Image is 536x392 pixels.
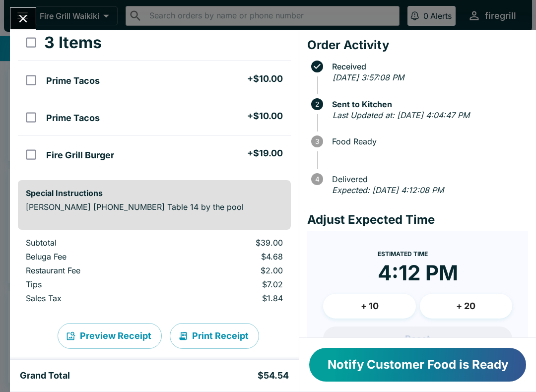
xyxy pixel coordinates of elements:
p: $4.68 [179,252,283,261]
text: 2 [315,100,319,108]
h5: Prime Tacos [46,75,100,87]
text: 3 [315,137,319,145]
p: [PERSON_NAME] [PHONE_NUMBER] Table 14 by the pool [26,202,283,212]
text: 4 [315,175,320,183]
p: Subtotal [26,238,163,248]
time: 4:12 PM [378,260,458,286]
button: Preview Receipt [58,323,162,349]
h5: + $10.00 [247,110,283,122]
p: Sales Tax [26,293,163,303]
p: $39.00 [179,238,283,248]
h5: Grand Total [20,370,70,382]
button: Close [10,8,36,29]
em: Expected: [DATE] 4:12:08 PM [332,185,444,195]
span: Estimated Time [378,250,428,258]
span: Food Ready [327,137,528,146]
p: $1.84 [179,293,283,303]
p: Tips [26,279,163,289]
h5: Prime Tacos [46,112,100,124]
h6: Special Instructions [26,188,283,198]
p: Restaurant Fee [26,265,163,275]
table: orders table [18,25,291,172]
button: Print Receipt [170,323,259,349]
table: orders table [18,238,291,307]
p: $2.00 [179,265,283,275]
em: [DATE] 3:57:08 PM [333,72,404,82]
p: $7.02 [179,279,283,289]
p: Beluga Fee [26,252,163,261]
h5: Fire Grill Burger [46,149,114,161]
em: Last Updated at: [DATE] 4:04:47 PM [333,110,469,120]
h4: Order Activity [307,38,528,53]
h5: $54.54 [258,370,289,382]
button: + 20 [420,294,512,319]
span: Sent to Kitchen [327,100,528,109]
h5: + $10.00 [247,73,283,85]
button: + 10 [323,294,415,319]
h5: + $19.00 [247,147,283,159]
span: Received [327,62,528,71]
button: Notify Customer Food is Ready [309,348,526,382]
h4: Adjust Expected Time [307,212,528,227]
h3: 3 Items [44,33,102,53]
span: Delivered [327,175,528,184]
